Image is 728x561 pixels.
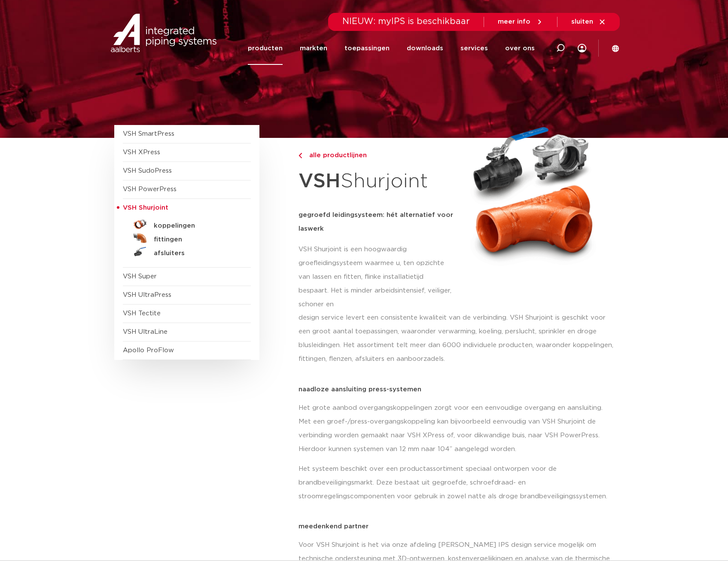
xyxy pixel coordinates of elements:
[505,32,535,65] a: over ons
[571,18,606,26] a: sluiten
[123,204,168,211] span: VSH Shurjoint
[299,523,614,530] p: meedenkend partner
[248,32,283,65] a: producten
[498,18,543,26] a: meer info
[123,292,171,298] a: VSH UltraPress
[407,32,443,65] a: downloads
[123,186,177,192] a: VSH PowerPress
[460,32,488,65] a: services
[154,236,239,244] h5: fittingen
[123,217,251,231] a: koppelingen
[123,231,251,245] a: fittingen
[248,32,535,65] nav: Menu
[344,32,390,65] a: toepassingen
[299,401,614,456] p: Het grote aanbod overgangskoppelingen zorgt voor een eenvoudige overgang en aansluiting. Met een ...
[299,208,454,236] h5: gegroefd leidingsysteem: hét alternatief voor laswerk
[123,310,161,317] a: VSH Tectite
[123,347,174,354] a: Apollo ProFlow
[299,386,614,393] p: naadloze aansluiting press-systemen
[299,153,302,159] img: chevron-right.svg
[300,32,327,65] a: markten
[498,18,530,25] span: meer info
[154,222,239,230] h5: koppelingen
[299,311,614,366] p: design service levert een consistente kwaliteit van de verbinding. VSH Shurjoint is geschikt voor...
[123,131,174,137] a: VSH SmartPress
[123,149,160,155] a: VSH XPress
[299,243,454,311] p: VSH Shurjoint is een hoogwaardig groefleidingsysteem waarmee u, ten opzichte van lassen en fitten...
[123,329,168,335] a: VSH UltraLine
[123,168,172,174] a: VSH SudoPress
[299,165,454,198] h1: Shurjoint
[304,152,367,159] span: alle productlijnen
[123,245,251,259] a: afsluiters
[154,250,239,257] h5: afsluiters
[299,171,341,191] strong: VSH
[299,150,454,161] a: alle productlijnen
[571,18,593,25] span: sluiten
[123,273,157,280] a: VSH Super
[342,17,470,26] span: NIEUW: myIPS is beschikbaar
[299,462,614,503] p: Het systeem beschikt over een productassortiment speciaal ontworpen voor de brandbeveiligingsmark...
